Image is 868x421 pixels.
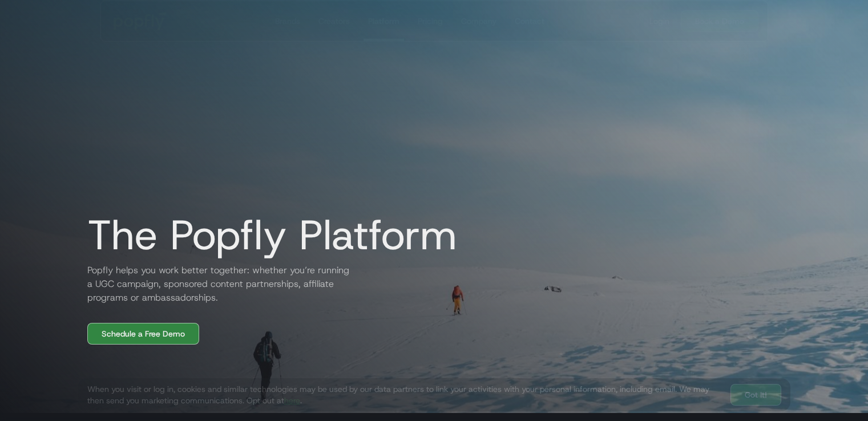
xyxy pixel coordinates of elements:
[649,15,669,27] div: Login
[274,15,300,27] div: Brands
[456,1,500,41] a: Company
[87,383,721,406] div: When you visit or log in, cookies and similar technologies may be used by our data partners to li...
[78,264,352,305] h2: Popfly helps you work better together: whether you’re running a UGC campaign, sponsored content p...
[461,15,496,27] div: Company
[284,395,300,406] a: here
[681,10,758,32] a: Book a Demo
[510,1,548,41] a: Contact
[417,15,442,27] div: Pricing
[106,4,179,38] a: home
[78,212,457,258] h1: The Popfly Platform
[514,15,544,27] div: Contact
[363,1,403,41] a: Platform
[270,1,304,41] a: Brands
[368,15,399,27] div: Platform
[318,15,349,27] div: Creators
[413,1,447,41] a: Pricing
[87,323,199,345] a: Schedule a Free Demo
[313,1,354,41] a: Creators
[645,15,674,27] a: Login
[730,384,781,406] a: Got It!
